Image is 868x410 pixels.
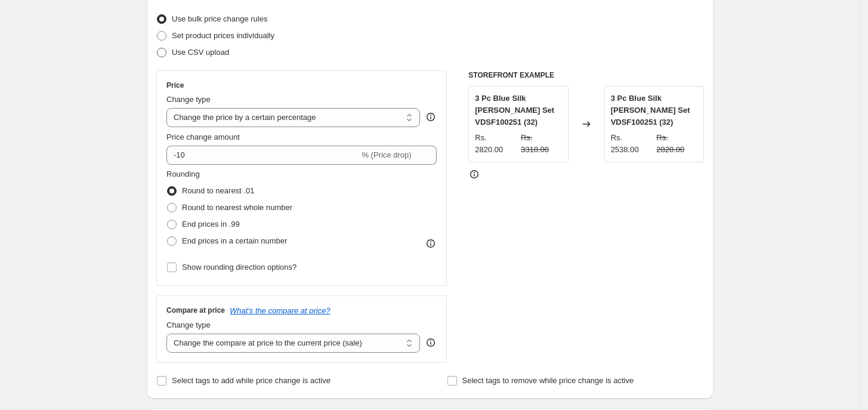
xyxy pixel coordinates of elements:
span: Change type [166,95,211,104]
div: help [425,111,437,123]
span: 3 Pc Blue Silk [PERSON_NAME] Set VDSF100251 (32) [475,94,554,127]
input: -15 [166,146,359,165]
span: Rounding [166,169,200,178]
strike: Rs. 3318.00 [521,132,562,156]
span: Select tags to add while price change is active [172,376,330,385]
span: Price change amount [166,132,240,141]
h6: STOREFRONT EXAMPLE [468,70,704,80]
strike: Rs. 2820.00 [656,132,697,156]
div: help [425,337,437,349]
div: Rs. 2820.00 [475,132,516,156]
span: Set product prices individually [172,31,274,40]
h3: Price [166,81,184,90]
button: What's the compare at price? [230,306,330,315]
span: Use bulk price change rules [172,14,267,23]
span: % (Price drop) [362,150,411,159]
div: Rs. 2538.00 [611,132,652,156]
span: 3 Pc Blue Silk [PERSON_NAME] Set VDSF100251 (32) [611,94,690,127]
span: Round to nearest whole number [182,203,292,212]
span: End prices in .99 [182,220,240,229]
span: Use CSV upload [172,48,229,57]
h3: Compare at price [166,306,225,315]
span: Change type [166,320,211,329]
span: End prices in a certain number [182,236,287,245]
span: Show rounding direction options? [182,263,296,272]
span: Round to nearest .01 [182,186,254,195]
span: Select tags to remove while price change is active [462,376,634,385]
